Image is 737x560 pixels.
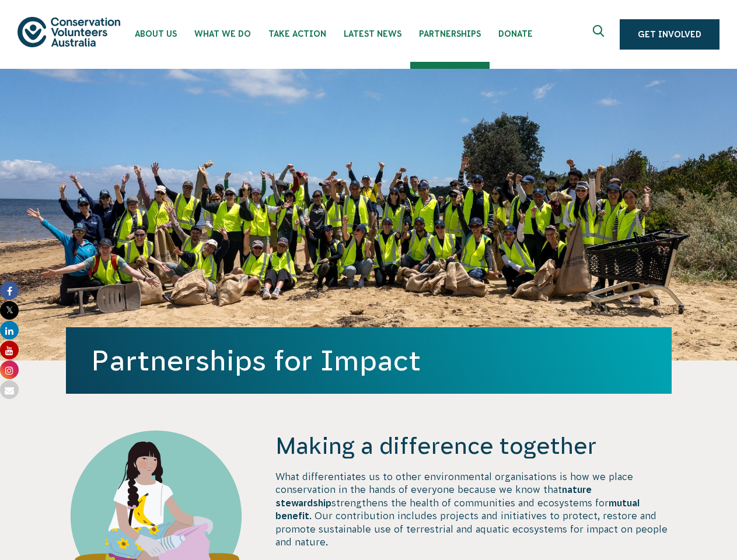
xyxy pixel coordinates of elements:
[135,29,177,38] span: About Us
[586,20,614,48] button: Expand search box Close search box
[275,470,671,548] p: What differentiates us to other environmental organisations is how we place conservation in the h...
[275,484,592,508] strong: nature stewardship
[92,345,646,376] h1: Partnerships for Impact
[275,430,671,461] h4: Making a difference together
[620,19,719,50] a: Get Involved
[268,29,326,38] span: Take Action
[498,29,533,38] span: Donate
[344,29,401,38] span: Latest News
[194,29,251,38] span: What We Do
[593,25,607,44] span: Expand search box
[18,17,120,47] img: logo.svg
[419,29,481,38] span: Partnerships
